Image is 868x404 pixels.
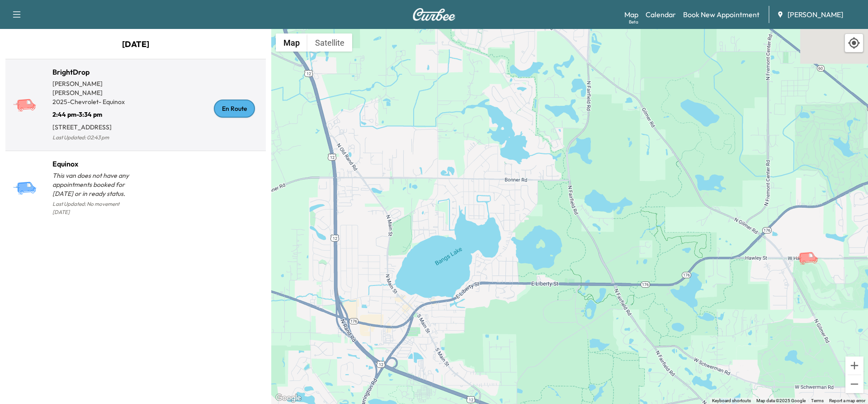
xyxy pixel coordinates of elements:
[412,8,456,21] img: Curbee Logo
[274,392,303,404] a: Open this area in Google Maps (opens a new window)
[629,19,638,25] div: Beta
[845,356,863,375] button: Zoom in
[52,171,136,198] p: This van does not have any appointments booked for [DATE] or in ready status.
[756,398,806,403] span: Map data ©2025 Google
[214,100,255,118] div: En Route
[52,132,136,143] p: Last Updated: 02:43 pm
[52,79,136,97] p: [PERSON_NAME] [PERSON_NAME]
[52,97,136,106] p: 2025 - Chevrolet - Equinox
[712,398,751,404] button: Keyboard shortcuts
[52,67,136,77] h1: BrightDrop
[274,392,303,404] img: Google
[52,158,136,169] h1: Equinox
[845,375,863,393] button: Zoom out
[624,9,638,20] a: MapBeta
[844,33,863,52] div: Recenter map
[52,106,136,119] p: 2:44 pm - 3:34 pm
[811,398,824,403] a: Terms (opens in new tab)
[52,198,136,218] p: Last Updated: No movement [DATE]
[276,33,307,52] button: Show street map
[795,242,826,258] gmp-advanced-marker: BrightDrop
[52,119,136,132] p: [STREET_ADDRESS]
[788,9,843,20] span: [PERSON_NAME]
[829,398,865,403] a: Report a map error
[683,9,759,20] a: Book New Appointment
[646,9,676,20] a: Calendar
[307,33,352,52] button: Show satellite imagery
